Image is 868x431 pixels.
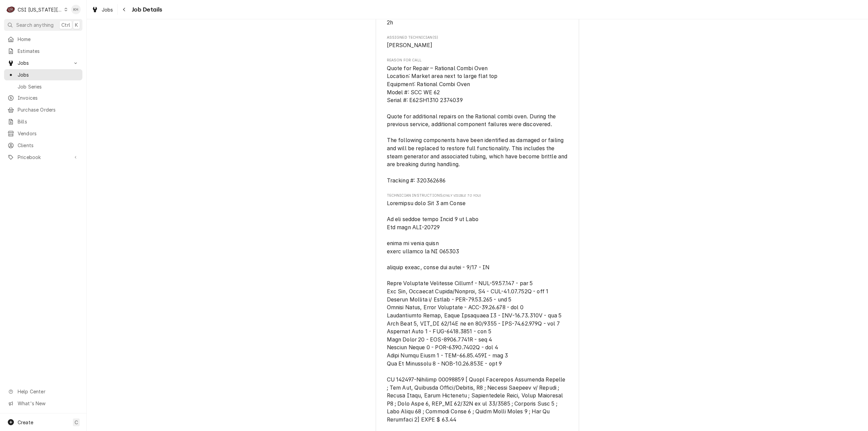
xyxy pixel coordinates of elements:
button: Navigate back [119,4,130,15]
a: Go to Help Center [4,386,82,397]
div: Reason For Call [387,58,568,184]
div: Assigned Technician(s) [387,35,568,50]
span: [PERSON_NAME] [387,42,433,48]
span: What's New [18,400,78,407]
span: Quote for Repair – Rational Combi Oven Location: Market area next to large flat top Equipment: Ra... [387,65,569,184]
a: Jobs [4,69,82,80]
span: 2h [387,19,393,26]
a: Go to What's New [4,398,82,409]
span: Job Details [130,5,162,14]
span: Invoices [18,94,79,101]
a: Go to Jobs [4,57,82,68]
div: KH [71,5,81,14]
span: Jobs [102,6,113,13]
span: Estimated Job Duration [387,19,568,27]
span: [object Object] [387,199,568,424]
span: Ctrl [61,21,70,28]
button: Search anythingCtrlK [4,19,82,31]
span: Reason For Call [387,64,568,184]
span: Home [18,36,79,43]
a: Estimates [4,45,82,57]
span: C [75,419,78,426]
a: Jobs [89,4,116,15]
span: Assigned Technician(s) [387,35,568,40]
a: Clients [4,140,82,151]
span: Reason For Call [387,58,568,63]
a: Vendors [4,128,82,139]
a: Purchase Orders [4,104,82,115]
span: Jobs [18,71,79,78]
span: Jobs [18,59,69,66]
a: Bills [4,116,82,127]
span: Purchase Orders [18,106,79,113]
span: Assigned Technician(s) [387,41,568,50]
div: Kelsey Hetlage's Avatar [71,5,81,14]
span: Help Center [18,388,78,395]
span: Pricebook [18,154,69,161]
div: [object Object] [387,193,568,424]
span: (Only Visible to You) [442,194,481,197]
a: Invoices [4,92,82,103]
div: CSI Kansas City's Avatar [6,5,16,14]
span: Job Series [18,83,79,90]
span: Create [18,419,33,425]
span: Estimates [18,47,79,55]
div: CSI [US_STATE][GEOGRAPHIC_DATA] [18,6,62,13]
a: Job Series [4,81,82,92]
div: C [6,5,16,14]
span: Clients [18,142,79,149]
a: Go to Pricebook [4,152,82,163]
span: Technician Instructions [387,193,568,198]
span: Search anything [16,21,54,28]
a: Home [4,34,82,45]
span: Bills [18,118,79,125]
span: Vendors [18,130,79,137]
span: Loremipsu dolo Sit 3 am Conse Ad eli seddoe tempo Incid 9 ut Labo Etd magn ALI-20729 enima mi ven... [387,200,567,423]
span: K [75,21,78,28]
